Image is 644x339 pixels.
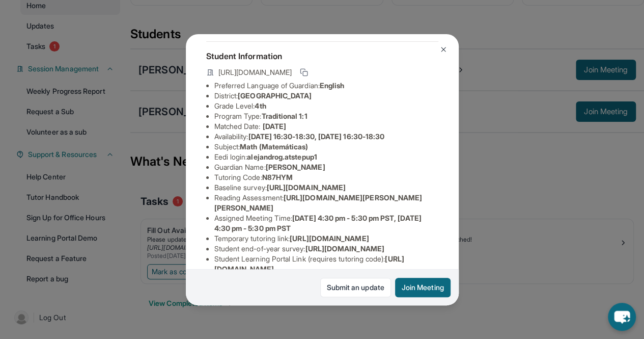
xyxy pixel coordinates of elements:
[266,163,325,171] span: [PERSON_NAME]
[214,244,438,254] li: Student end-of-year survey :
[214,91,438,101] li: District:
[214,101,438,111] li: Grade Level:
[214,182,438,193] li: Baseline survey :
[262,173,293,181] span: N87HYM
[395,278,451,297] button: Join Meeting
[214,152,438,162] li: Eedi login :
[240,142,308,151] span: Math (Matemáticas)
[439,45,447,54] img: Close Icon
[608,303,636,331] button: chat-button
[261,112,307,120] span: Traditional 1:1
[238,91,312,100] span: [GEOGRAPHIC_DATA]
[248,132,384,141] span: [DATE] 16:30-18:30, [DATE] 16:30-18:30
[247,152,317,161] span: alejandrog.atstepup1
[320,278,391,297] a: Submit an update
[214,81,438,91] li: Preferred Language of Guardian:
[267,183,346,192] span: [URL][DOMAIN_NAME]
[214,162,438,172] li: Guardian Name :
[214,111,438,121] li: Program Type:
[206,50,438,62] h4: Student Information
[214,214,422,232] span: [DATE] 4:30 pm - 5:30 pm PST, [DATE] 4:30 pm - 5:30 pm PST
[214,121,438,132] li: Matched Date:
[290,234,369,243] span: [URL][DOMAIN_NAME]
[214,213,438,233] li: Assigned Meeting Time :
[214,172,438,182] li: Tutoring Code :
[214,193,423,212] span: [URL][DOMAIN_NAME][PERSON_NAME][PERSON_NAME]
[214,132,438,142] li: Availability:
[218,67,292,77] span: [URL][DOMAIN_NAME]
[298,66,310,79] button: Copy link
[214,193,438,213] li: Reading Assessment :
[320,81,345,90] span: English
[214,233,438,244] li: Temporary tutoring link :
[255,101,266,110] span: 4th
[305,244,384,253] span: [URL][DOMAIN_NAME]
[214,142,438,152] li: Subject :
[263,122,286,131] span: [DATE]
[214,254,438,274] li: Student Learning Portal Link (requires tutoring code) :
